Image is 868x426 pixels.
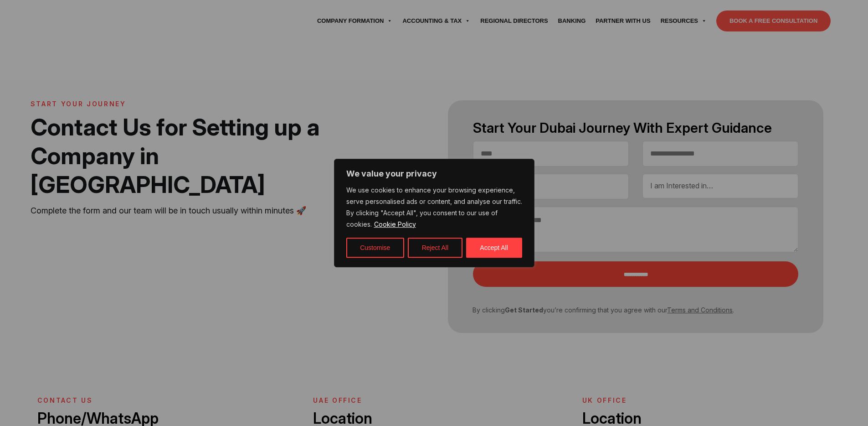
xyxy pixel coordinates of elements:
[346,238,404,258] button: Customise
[346,168,522,179] p: We value your privacy
[374,220,416,229] a: Cookie Policy
[334,159,534,267] div: We value your privacy
[408,238,462,258] button: Reject All
[346,185,522,230] p: We use cookies to enhance your browsing experience, serve personalised ads or content, and analys...
[466,238,522,258] button: Accept All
